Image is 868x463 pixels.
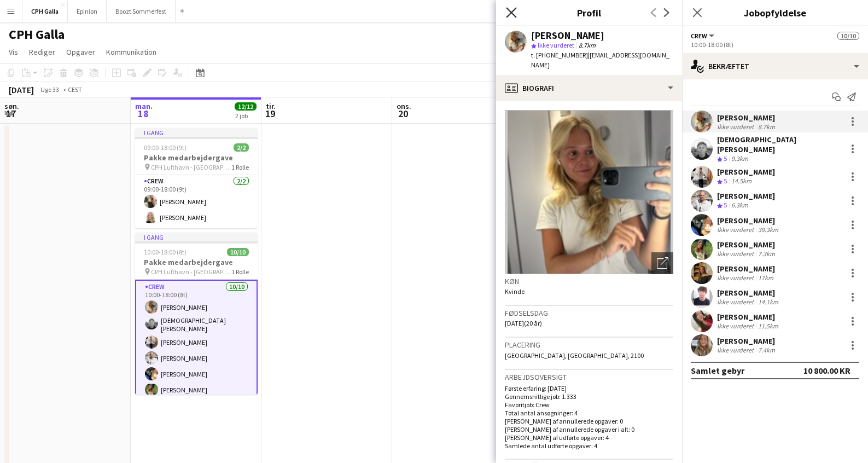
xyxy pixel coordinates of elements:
[3,107,19,120] span: 17
[151,163,231,171] span: CPH Lufthavn - [GEOGRAPHIC_DATA]
[505,276,673,286] h3: Køn
[717,346,756,354] div: Ikke vurderet
[264,107,276,120] span: 19
[235,102,257,111] span: 12/12
[729,177,754,186] div: 14.5km
[68,1,107,22] button: Epinion
[505,401,673,409] p: Favoritjob: Crew
[837,32,859,40] span: 10/10
[25,45,60,59] a: Rediger
[505,442,673,450] p: Samlede antal udførte opgaver: 4
[135,128,258,228] app-job-card: I gang09:00-18:00 (9t)2/2Pakke medarbejdergave CPH Lufthavn - [GEOGRAPHIC_DATA]1 RolleCrew2/209:0...
[9,84,34,95] div: [DATE]
[756,346,777,354] div: 7.4km
[505,308,673,318] h3: Fødselsdag
[135,175,258,228] app-card-role: Crew2/209:00-18:00 (9t)[PERSON_NAME][PERSON_NAME]
[505,287,525,296] span: Kvinde
[756,298,780,306] div: 14.1km
[576,41,598,49] span: 8.7km
[235,112,256,120] div: 2 job
[135,101,153,111] span: man.
[144,248,187,256] span: 10:00-18:00 (8t)
[395,107,411,120] span: 20
[729,201,750,210] div: 6.3km
[717,123,756,131] div: Ikke vurderet
[29,47,55,57] span: Rediger
[717,312,780,322] div: [PERSON_NAME]
[724,154,727,163] span: 5
[4,45,22,59] a: Vis
[717,274,756,282] div: Ikke vurderet
[68,85,82,94] div: CEST
[717,240,777,250] div: [PERSON_NAME]
[9,47,18,57] span: Vis
[9,26,65,43] h1: CPH Galla
[717,167,775,177] div: [PERSON_NAME]
[36,85,63,94] span: Uge 33
[106,47,156,57] span: Kommunikation
[756,250,777,258] div: 7.3km
[496,5,682,20] h3: Profil
[717,298,756,306] div: Ikke vurderet
[717,288,780,298] div: [PERSON_NAME]
[107,1,176,22] button: Boozt Sommerfest
[717,336,777,346] div: [PERSON_NAME]
[135,233,258,241] div: I gang
[505,384,673,392] p: Første erfaring: [DATE]
[531,51,669,69] span: | [EMAIL_ADDRESS][DOMAIN_NAME]
[717,264,776,274] div: [PERSON_NAME]
[4,101,19,111] span: søn.
[729,154,750,164] div: 9.3km
[22,1,68,22] button: CPH Galla
[505,425,673,433] p: [PERSON_NAME] af annullerede opgaver i alt: 0
[756,225,780,234] div: 39.3km
[505,433,673,442] p: [PERSON_NAME] af udførte opgaver: 4
[397,101,411,111] span: ons.
[133,107,153,120] span: 18
[717,250,756,258] div: Ikke vurderet
[144,143,187,152] span: 09:00-18:00 (9t)
[231,268,249,276] span: 1 Rolle
[682,5,868,20] h3: Jobopfyldelse
[234,143,249,152] span: 2/2
[505,409,673,417] p: Total antal ansøgninger: 4
[505,417,673,425] p: [PERSON_NAME] af annullerede opgaver: 0
[505,340,673,350] h3: Placering
[717,113,777,123] div: [PERSON_NAME]
[538,41,574,49] span: Ikke vurderet
[803,365,850,376] div: 10 800.00 KR
[505,351,644,360] span: [GEOGRAPHIC_DATA], [GEOGRAPHIC_DATA], 2100
[227,248,249,256] span: 10/10
[135,233,258,395] app-job-card: I gang10:00-18:00 (8t)10/10Pakke medarbejdergave CPH Lufthavn - [GEOGRAPHIC_DATA]1 RolleCrew10/10...
[691,365,744,376] div: Samlet gebyr
[231,163,249,171] span: 1 Rolle
[717,191,775,201] div: [PERSON_NAME]
[691,40,859,49] div: 10:00-18:00 (8t)
[717,135,842,154] div: [DEMOGRAPHIC_DATA][PERSON_NAME]
[717,225,756,234] div: Ikke vurderet
[66,47,95,57] span: Opgaver
[756,322,780,330] div: 11.5km
[151,268,231,276] span: CPH Lufthavn - [GEOGRAPHIC_DATA]
[691,32,707,40] span: Crew
[135,128,258,137] div: I gang
[505,372,673,382] h3: Arbejdsoversigt
[756,123,777,131] div: 8.7km
[756,274,776,282] div: 17km
[135,257,258,267] h3: Pakke medarbejdergave
[505,319,542,327] span: [DATE] (20 år)
[717,216,780,225] div: [PERSON_NAME]
[717,322,756,330] div: Ikke vurderet
[505,392,673,401] p: Gennemsnitlige job: 1.333
[266,101,276,111] span: tir.
[651,252,673,274] div: Åbn foto pop-in
[691,32,716,40] button: Crew
[102,45,161,59] a: Kommunikation
[496,75,682,101] div: Biografi
[135,153,258,163] h3: Pakke medarbejdergave
[531,51,588,59] span: t. [PHONE_NUMBER]
[62,45,100,59] a: Opgaver
[724,177,727,185] span: 5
